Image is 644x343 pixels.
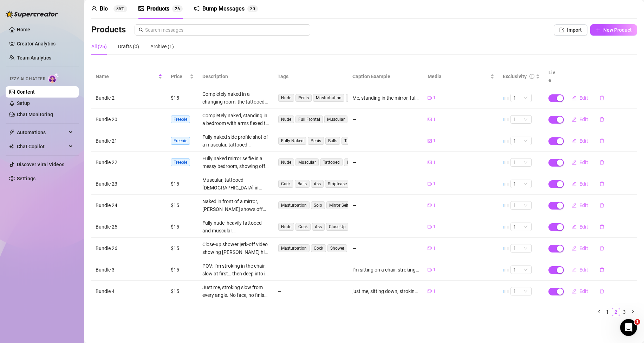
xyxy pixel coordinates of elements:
span: 1 [635,319,640,325]
span: Masturbation [313,94,344,102]
img: logo-BBDzfeDw.svg [6,11,58,18]
span: Cock [278,180,293,188]
div: POV: I’m stroking in the chair, slow at first… then deep into it. You’re watching every move up c... [202,262,269,277]
span: Freebie [171,116,190,123]
span: 1 [433,159,436,166]
span: search [139,27,144,32]
span: Nude [278,158,294,166]
span: Nude [278,116,294,123]
span: edit [572,246,577,251]
div: Fully nude, heavily tattooed and muscular [DEMOGRAPHIC_DATA] showing off his body in a bedroom. I... [202,219,269,235]
button: delete [594,200,610,211]
span: Freebie [171,137,190,145]
td: $15 [167,173,198,195]
span: Muscular [324,116,347,123]
td: Bundle 23 [91,173,167,195]
button: delete [594,243,610,254]
th: Tags [273,66,349,87]
a: Settings [17,176,35,181]
span: thunderbolt [9,130,15,135]
button: Edit [566,92,594,104]
span: Nude [278,94,294,102]
button: delete [594,178,610,189]
span: Ass [312,223,325,231]
span: Balls [325,137,340,145]
span: import [559,27,564,32]
span: Edit [579,160,588,165]
span: Tattooed [320,158,343,166]
div: Completely naked in a changing room, the tattooed [DEMOGRAPHIC_DATA] model shows off his muscular... [202,90,269,106]
a: Chat Monitoring [17,112,53,117]
th: Live [544,66,562,87]
button: Edit [566,135,594,146]
span: Ass [311,180,324,188]
div: Products [147,5,169,13]
td: $15 [167,87,198,109]
span: Masturbation [278,244,310,252]
span: Name [96,73,157,80]
span: edit [572,117,577,122]
button: Edit [566,157,594,168]
span: 1 [513,180,529,188]
span: video-camera [428,246,432,250]
td: Bundle 24 [91,195,167,216]
span: Solo [311,201,325,209]
button: right [629,308,637,316]
span: 1 [513,158,529,166]
th: Caption Example [348,66,423,87]
span: Edit [579,245,588,251]
span: Edit [579,202,588,208]
a: Content [17,89,35,95]
span: 1 [433,245,436,252]
span: video-camera [428,203,432,207]
div: — [352,201,419,209]
span: Automations [17,127,67,138]
span: picture [428,139,432,143]
span: edit [572,267,577,272]
td: — [273,281,349,302]
span: 1 [433,116,436,123]
span: 0 [253,6,255,11]
button: delete [594,114,610,125]
span: 2 [175,6,177,11]
div: Me, standing in the mirror, fully naked, stoking slowly, showing all my body, muscles, also showi... [352,94,419,102]
div: All (25) [91,43,107,50]
li: 2 [612,308,620,316]
button: Edit [566,200,594,211]
span: Edit [579,288,588,294]
td: $15 [167,195,198,216]
span: delete [599,224,604,229]
div: I'm sitting on a chair, stroking slow and getting faster as the video goes. camera placed almost ... [352,266,419,274]
span: Balls [295,180,310,188]
button: delete [594,264,610,275]
td: Bundle 20 [91,109,167,130]
div: Just me, stroking slow from every angle. No face, no finish—just pure tease and motion. You’ll wa... [202,283,269,299]
span: 1 [433,267,436,273]
td: Bundle 26 [91,238,167,259]
span: Edit [579,138,588,144]
div: — [352,116,419,123]
td: Bundle 4 [91,281,167,302]
span: Edit [579,117,588,122]
td: — [273,259,349,281]
span: Media [428,73,489,80]
div: Close-up shower jerk-off video showing [PERSON_NAME] his thick, veiny cock until the tip is glist... [202,241,269,256]
span: New Product [603,27,632,33]
div: Archive (1) [150,43,174,50]
span: Edit [579,267,588,273]
span: Cock [295,223,311,231]
span: delete [599,267,604,272]
button: delete [594,286,610,297]
span: edit [572,203,577,208]
span: 1 [433,95,436,101]
a: 3 [620,308,628,316]
iframe: Intercom live chat [620,319,637,336]
span: Full Frontal [295,116,323,123]
td: Bundle 3 [91,259,167,281]
span: Striptease [325,180,350,188]
span: right [631,310,635,314]
span: 1 [513,287,529,295]
button: delete [594,135,610,146]
span: picture [138,6,144,11]
th: Name [91,66,167,87]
